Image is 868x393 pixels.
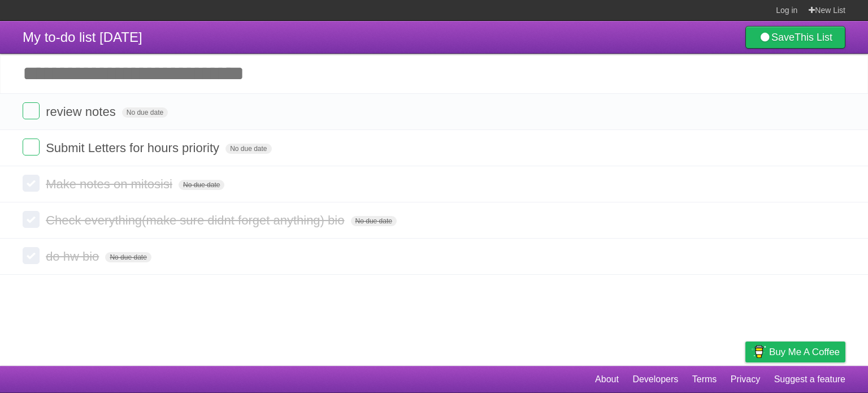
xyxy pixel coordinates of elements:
span: review notes [46,105,119,119]
span: do hw bio [46,249,102,264]
span: My to-do list [DATE] [23,29,142,45]
span: No due date [122,107,168,118]
a: Privacy [731,369,760,390]
label: Done [23,175,40,192]
a: Developers [632,369,678,390]
img: Buy me a coffee [751,342,766,361]
label: Done [23,102,40,119]
span: Make notes on mitosisi [46,177,175,191]
span: No due date [105,252,151,262]
label: Done [23,139,40,156]
span: Submit Letters for hours priority [46,141,222,155]
span: No due date [225,144,271,154]
span: No due date [351,216,397,226]
a: Suggest a feature [774,369,845,390]
span: No due date [179,180,224,190]
b: This List [795,32,832,43]
span: Buy me a coffee [769,342,840,362]
a: About [595,369,619,390]
a: SaveThis List [745,26,845,49]
a: Terms [692,369,717,390]
label: Done [23,211,40,228]
a: Buy me a coffee [745,342,845,362]
span: Check everything(make sure didnt forget anything) bio [46,213,347,227]
label: Done [23,247,40,264]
